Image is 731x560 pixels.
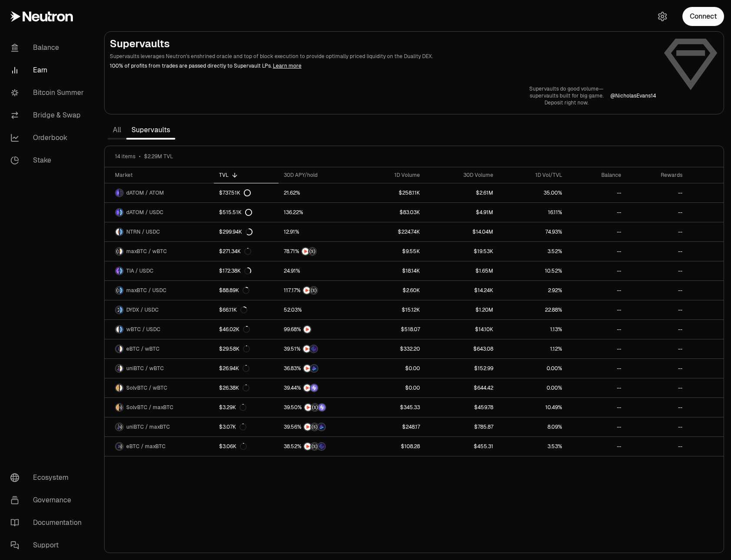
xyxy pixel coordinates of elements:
span: SolvBTC / maxBTC [126,404,174,411]
a: TIA LogoUSDC LogoTIA / USDC [105,261,214,280]
img: USDC Logo [120,326,123,333]
div: $299.94K [219,228,252,235]
a: NTRNStructured Points [279,242,358,261]
a: 22.88% [498,300,567,319]
div: Rewards [632,172,683,179]
img: wBTC Logo [120,248,123,255]
p: Supervaults leverages Neutron's enshrined oracle and top of block execution to provide optimally ... [110,52,656,60]
div: $26.38K [219,384,249,391]
a: Support [3,534,94,557]
a: $46.02K [214,320,279,339]
a: -- [567,378,626,397]
p: Deposit right now. [529,99,603,106]
img: maxBTC Logo [120,443,123,450]
span: maxBTC / USDC [126,287,167,294]
a: 3.52% [498,242,567,261]
a: 0.00% [498,359,567,378]
a: 0.00% [498,378,567,397]
a: -- [626,222,688,241]
a: $14.10K [425,320,499,339]
img: NTRN [304,384,311,391]
a: NTRN LogoUSDC LogoNTRN / USDC [105,222,214,241]
h2: Supervaults [110,37,656,51]
a: 35.00% [498,183,567,202]
img: USDC Logo [120,209,123,216]
a: -- [567,417,626,436]
a: $271.34K [214,242,279,261]
img: wBTC Logo [120,384,123,391]
a: $785.87 [425,417,499,436]
div: $66.11K [219,306,247,313]
a: -- [567,437,626,456]
a: -- [567,398,626,417]
span: dATOM / USDC [126,209,164,216]
img: NTRN [303,287,310,294]
a: -- [626,320,688,339]
img: SolvBTC Logo [116,384,119,391]
div: Balance [573,172,621,179]
a: $332.20 [358,339,425,358]
a: $26.94K [214,359,279,378]
a: -- [626,339,688,358]
img: DYDX Logo [116,306,119,313]
p: @ NicholasEvans14 [610,92,656,99]
div: 30D Volume [430,172,494,179]
a: -- [626,359,688,378]
img: maxBTC Logo [120,423,123,430]
div: $515.51K [219,209,252,216]
a: uniBTC LogomaxBTC LogouniBTC / maxBTC [105,417,214,436]
img: SolvBTC Logo [116,404,119,411]
span: dATOM / ATOM [126,189,164,196]
a: $518.07 [358,320,425,339]
a: $14.24K [425,281,499,300]
a: -- [567,339,626,358]
a: $19.53K [425,242,499,261]
img: ATOM Logo [120,189,123,196]
img: NTRN [304,443,311,450]
span: SolvBTC / wBTC [126,384,167,391]
a: NTRN [279,320,358,339]
button: NTRNStructured PointsSolv Points [284,403,353,412]
img: dATOM Logo [116,189,119,196]
a: -- [567,222,626,241]
a: -- [626,437,688,456]
a: $643.08 [425,339,499,358]
a: uniBTC LogowBTC LogouniBTC / wBTC [105,359,214,378]
a: $455.31 [425,437,499,456]
a: dATOM LogoATOM LogodATOM / ATOM [105,183,214,202]
a: -- [567,300,626,319]
a: $515.51K [214,203,279,222]
a: -- [567,183,626,202]
img: Structured Points [310,287,317,294]
img: Solv Points [318,404,325,411]
button: NTRN [284,325,353,334]
img: maxBTC Logo [116,287,119,294]
a: NTRNBedrock Diamonds [279,359,358,378]
div: $3.06K [219,443,247,450]
span: uniBTC / wBTC [126,365,164,372]
a: 2.92% [498,281,567,300]
a: $2.61M [425,183,499,202]
a: Governance [3,489,94,511]
span: DYDX / USDC [126,306,159,313]
a: Stake [3,149,94,172]
a: 1.12% [498,339,567,358]
div: $737.51K [219,189,251,196]
img: NTRN [303,345,310,352]
div: Market [115,172,209,179]
a: @NicholasEvans14 [610,92,656,99]
img: TIA Logo [116,267,119,274]
div: $26.94K [219,365,249,372]
a: $3.07K [214,417,279,436]
span: 14 items [115,153,135,160]
span: eBTC / maxBTC [126,443,166,450]
a: $737.51K [214,183,279,202]
a: Supervaults do good volume—supervaults built for big game.Deposit right now. [529,85,603,106]
span: uniBTC / maxBTC [126,423,170,430]
img: maxBTC Logo [120,404,123,411]
img: Bedrock Diamonds [311,365,318,372]
button: NTRNBedrock Diamonds [284,364,353,373]
img: eBTC Logo [116,345,119,352]
span: TIA / USDC [126,267,154,274]
a: 16.11% [498,203,567,222]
